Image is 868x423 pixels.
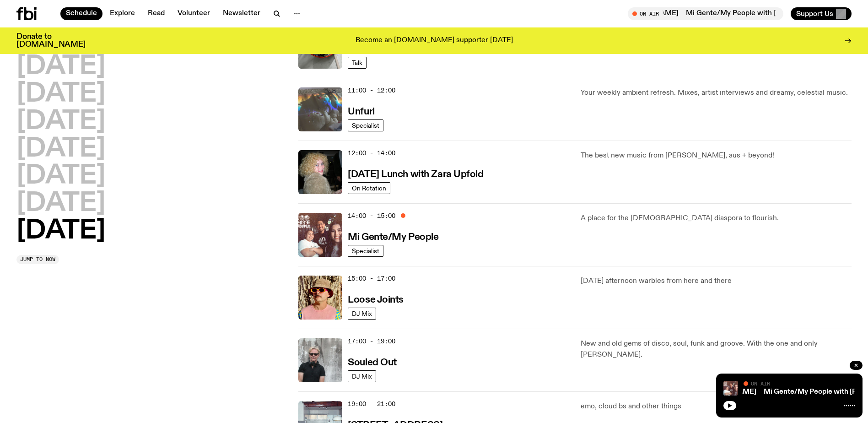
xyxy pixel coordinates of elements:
[609,388,756,396] a: Mi Gente/My People with [PERSON_NAME]
[348,293,404,305] a: Loose Joints
[628,7,783,20] button: On AirMi Gente/My People with [PERSON_NAME]Mi Gente/My People with [PERSON_NAME]
[352,59,362,66] span: Talk
[348,211,395,220] span: 14:00 - 15:00
[348,358,397,368] h3: Souled Out
[352,373,372,380] span: DJ Mix
[104,7,140,20] a: Explore
[352,122,379,129] span: Specialist
[581,87,852,98] p: Your weekly ambient refresh. Mixes, artist interviews and dreamy, celestial music.
[581,338,852,360] p: New and old gems of disco, soul, funk and groove. With the one and only [PERSON_NAME].
[348,107,374,117] h3: Unfurl
[348,295,404,305] h3: Loose Joints
[348,308,376,320] a: DJ Mix
[348,57,367,69] a: Talk
[348,274,395,283] span: 15:00 - 17:00
[348,245,383,257] a: Specialist
[142,7,170,20] a: Read
[352,184,386,191] span: On Rotation
[16,218,105,244] button: [DATE]
[16,33,86,49] h3: Donate to [DOMAIN_NAME]
[348,370,376,382] a: DJ Mix
[16,81,105,107] button: [DATE]
[20,257,55,262] span: Jump to now
[348,170,483,179] h3: [DATE] Lunch with Zara Upfold
[791,7,852,20] button: Support Us
[16,255,59,264] button: Jump to now
[348,168,483,179] a: [DATE] Lunch with Zara Upfold
[348,233,438,242] h3: Mi Gente/My People
[581,276,852,287] p: [DATE] afternoon warbles from here and there
[298,150,342,194] img: A digital camera photo of Zara looking to her right at the camera, smiling. She is wearing a ligh...
[348,400,395,408] span: 19:00 - 21:00
[581,150,852,161] p: The best new music from [PERSON_NAME], aus + beyond!
[16,54,105,80] button: [DATE]
[348,337,395,346] span: 17:00 - 19:00
[352,310,372,317] span: DJ Mix
[348,356,397,368] a: Souled Out
[356,37,513,45] p: Become an [DOMAIN_NAME] supporter [DATE]
[352,247,379,254] span: Specialist
[172,7,216,20] a: Volunteer
[217,7,266,20] a: Newsletter
[581,213,852,224] p: A place for the [DEMOGRAPHIC_DATA] diaspora to flourish.
[298,338,342,382] img: Stephen looks directly at the camera, wearing a black tee, black sunglasses and headphones around...
[16,163,105,189] button: [DATE]
[348,149,395,157] span: 12:00 - 14:00
[751,380,770,386] span: On Air
[638,10,779,17] span: Tune in live
[348,119,383,131] a: Specialist
[348,231,438,242] a: Mi Gente/My People
[348,105,374,117] a: Unfurl
[796,10,833,18] span: Support Us
[348,182,390,194] a: On Rotation
[581,401,852,412] p: emo, cloud bs and other things
[298,276,342,320] img: Tyson stands in front of a paperbark tree wearing orange sunglasses, a suede bucket hat and a pin...
[60,7,102,20] a: Schedule
[348,86,395,95] span: 11:00 - 12:00
[16,136,105,162] button: [DATE]
[298,87,342,131] img: A piece of fabric is pierced by sewing pins with different coloured heads, a rainbow light is cas...
[16,109,105,135] button: [DATE]
[16,191,105,217] button: [DATE]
